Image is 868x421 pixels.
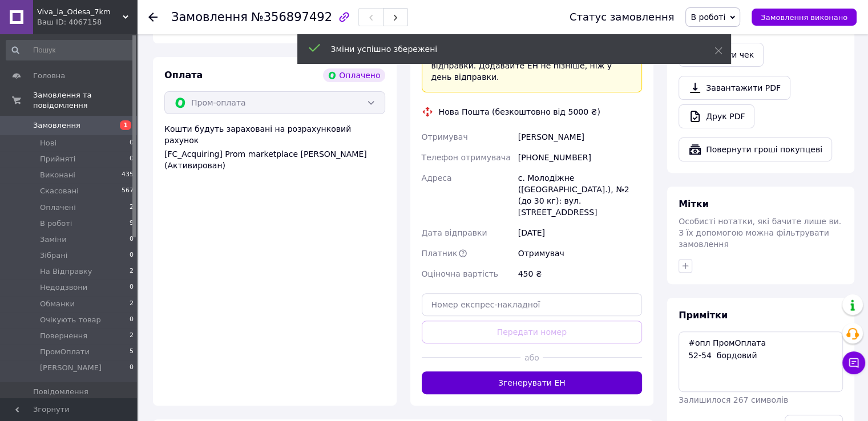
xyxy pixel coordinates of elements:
span: №356897492 [251,10,332,24]
span: 0 [130,282,134,293]
span: Нові [40,138,56,148]
span: Адреса [422,173,452,183]
span: Недодзвони [40,282,87,293]
span: Телефон отримувача [422,153,511,162]
span: Оціночна вартість [422,269,498,278]
span: Мітки [679,199,709,209]
textarea: #опл ПромОплата 52-54 бордовий [679,331,843,392]
span: Зібрані [40,250,67,261]
span: 2 [130,299,134,309]
span: Прийняті [40,154,75,164]
span: 1 [120,120,131,130]
span: 2 [130,266,134,277]
a: Друк PDF [679,104,754,128]
button: Чат з покупцем [842,351,865,374]
span: Повідомлення [33,387,88,397]
div: [PHONE_NUMBER] [516,147,644,168]
button: Повернути гроші покупцеві [679,137,832,161]
div: 450 ₴ [516,264,644,284]
a: Завантажити PDF [679,76,790,100]
span: 2 [130,203,134,213]
button: Згенерувати ЕН [422,371,643,394]
span: Обманки [40,299,75,309]
div: Повернутися назад [148,11,158,23]
span: На Відправку [40,266,92,277]
span: 2 [130,331,134,341]
span: Viva_la_Odesa_7km [37,7,123,17]
span: [PERSON_NAME] [40,363,102,373]
span: Скасовані [40,186,79,196]
span: В роботі [691,13,725,22]
span: 5 [130,347,134,357]
span: В роботі [40,218,72,229]
span: Оплата [164,70,203,80]
span: 0 [130,154,134,164]
span: Виконані [40,170,75,180]
span: Очікують товар [40,315,101,325]
button: Замовлення виконано [752,9,857,26]
span: Замовлення виконано [761,13,847,22]
span: Платник [422,249,458,258]
span: 0 [130,363,134,373]
span: Замовлення та повідомлення [33,90,137,111]
div: [DATE] [516,222,644,243]
div: Кошти будуть зараховані на розрахунковий рахунок [164,123,385,171]
span: Повернення [40,331,87,341]
span: 0 [130,234,134,245]
span: Заміни [40,234,67,245]
span: Отримувач [422,132,468,141]
input: Номер експрес-накладної [422,293,643,316]
div: Нова Пошта (безкоштовно від 5000 ₴) [436,106,603,118]
span: 9 [130,218,134,229]
span: Примітки [679,310,728,321]
div: Отримувач [516,243,644,264]
span: або [520,352,543,363]
div: [PERSON_NAME] [516,127,644,147]
div: с. Молодіжне ([GEOGRAPHIC_DATA].), №2 (до 30 кг): вул. [STREET_ADDRESS] [516,168,644,222]
span: Замовлення [33,120,80,131]
span: Головна [33,71,65,81]
span: 0 [130,315,134,325]
span: Дата відправки [422,228,487,237]
input: Пошук [6,40,135,60]
div: Оплачено [323,68,385,82]
span: ПромОплати [40,347,90,357]
div: Зміни успішно збережені [331,43,686,55]
span: Залишилося 267 символів [679,395,788,404]
span: 0 [130,138,134,148]
span: Оплачені [40,203,76,213]
div: [FC_Acquiring] Prom marketplace [PERSON_NAME] (Активирован) [164,148,385,171]
div: Статус замовлення [570,11,675,23]
span: Особисті нотатки, які бачите лише ви. З їх допомогою можна фільтрувати замовлення [679,217,841,249]
span: Замовлення [171,10,248,24]
div: Ваш ID: 4067158 [37,17,137,27]
span: 0 [130,250,134,261]
span: 567 [122,186,134,196]
span: 435 [122,170,134,180]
